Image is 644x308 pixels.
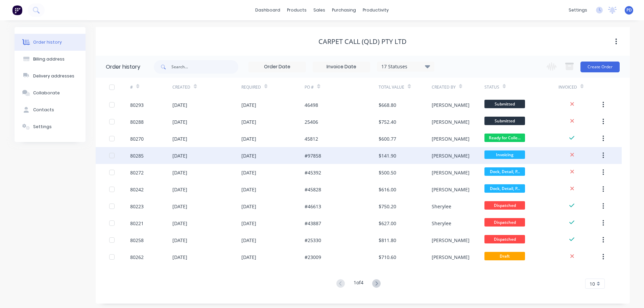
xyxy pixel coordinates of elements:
div: #45828 [305,186,321,193]
div: Status [484,84,499,90]
a: dashboard [252,5,284,15]
button: Billing address [15,51,86,68]
div: $668.80 [379,101,396,109]
div: #25330 [305,237,321,244]
span: Dock, Detail, P... [484,184,525,193]
div: Total Value [379,84,404,90]
div: $752.40 [379,118,396,125]
div: #97858 [305,152,321,159]
button: Delivery addresses [15,68,86,85]
div: products [284,5,310,15]
div: 1 of 4 [354,279,363,289]
div: [DATE] [172,186,187,193]
button: Contacts [15,101,86,118]
div: [PERSON_NAME] [432,169,470,176]
div: Sherylee [432,220,451,227]
div: [DATE] [172,203,187,210]
div: [DATE] [172,169,187,176]
div: [PERSON_NAME] [432,101,470,109]
div: [PERSON_NAME] [432,186,470,193]
button: Settings [15,118,86,135]
div: [DATE] [241,254,256,261]
div: [DATE] [172,237,187,244]
div: 80223 [130,203,144,210]
div: [DATE] [241,101,256,109]
div: $141.90 [379,152,396,159]
span: Ready for Colle... [484,134,525,142]
input: Search... [171,60,238,74]
input: Invoice Date [313,62,370,72]
div: $500.50 [379,169,396,176]
div: $750.20 [379,203,396,210]
div: Created By [432,78,484,96]
div: 80242 [130,186,144,193]
div: 80285 [130,152,144,159]
div: [PERSON_NAME] [432,118,470,125]
div: 80258 [130,237,144,244]
div: Billing address [33,56,65,62]
span: Submitted [484,117,525,125]
div: $627.00 [379,220,396,227]
div: [DATE] [241,237,256,244]
div: [DATE] [241,118,256,125]
span: 10 [590,280,595,287]
div: 46498 [305,101,318,109]
div: $811.80 [379,237,396,244]
div: Contacts [33,107,54,113]
div: Total Value [379,78,431,96]
div: PO # [305,84,314,90]
div: #46613 [305,203,321,210]
button: Order history [15,34,86,51]
div: [DATE] [241,203,256,210]
div: productivity [359,5,392,15]
div: Order history [106,63,140,71]
div: 80272 [130,169,144,176]
span: Invoicing [484,150,525,159]
div: 25406 [305,118,318,125]
div: 80221 [130,220,144,227]
button: Collaborate [15,85,86,101]
span: Submitted [484,100,525,108]
div: 80293 [130,101,144,109]
button: Create Order [580,62,620,72]
span: Dispatched [484,235,525,243]
div: [PERSON_NAME] [432,254,470,261]
div: $616.00 [379,186,396,193]
div: purchasing [329,5,359,15]
div: Delivery addresses [33,73,74,79]
div: #23009 [305,254,321,261]
div: [DATE] [241,169,256,176]
div: [DATE] [172,118,187,125]
span: Dispatched [484,201,525,210]
div: sales [310,5,329,15]
div: 17 Statuses [377,63,434,70]
div: Carpet Call (QLD) Pty Ltd [318,38,407,46]
div: Invoiced [558,84,577,90]
div: # [130,84,133,90]
div: [DATE] [172,152,187,159]
span: Draft [484,252,525,260]
div: [DATE] [172,220,187,227]
div: 80270 [130,135,144,142]
img: Factory [12,5,22,15]
div: Created [172,84,190,90]
div: $710.60 [379,254,396,261]
div: 80288 [130,118,144,125]
div: Invoiced [558,78,601,96]
div: [PERSON_NAME] [432,152,470,159]
div: settings [565,5,591,15]
div: #43887 [305,220,321,227]
div: [PERSON_NAME] [432,237,470,244]
div: [DATE] [172,135,187,142]
div: 45812 [305,135,318,142]
div: Collaborate [33,90,60,96]
span: Dock, Detail, P... [484,167,525,176]
div: PO # [305,78,379,96]
div: Required [241,84,261,90]
div: # [130,78,172,96]
div: $600.77 [379,135,396,142]
span: Dispatched [484,218,525,227]
div: [PERSON_NAME] [432,135,470,142]
div: Required [241,78,305,96]
div: Sherylee [432,203,451,210]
